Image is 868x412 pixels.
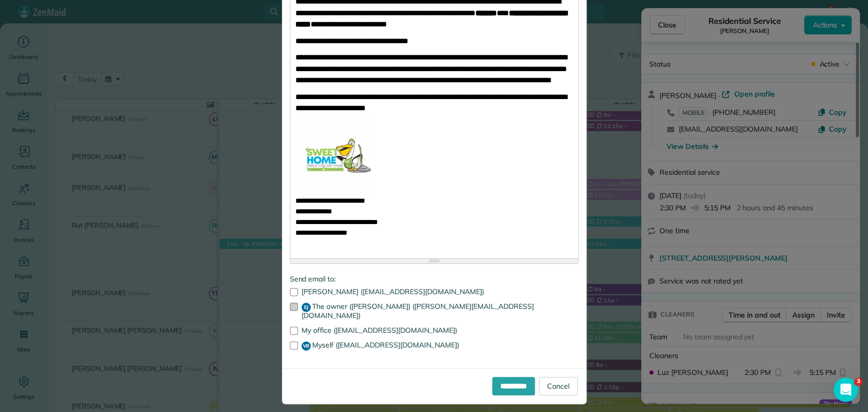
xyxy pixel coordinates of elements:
label: The owner ([PERSON_NAME]) ([PERSON_NAME][EMAIL_ADDRESS][DOMAIN_NAME]) [290,303,579,319]
div: Resize [290,259,578,263]
span: VB [302,341,311,351]
span: EJ [302,303,311,312]
label: [PERSON_NAME] ([EMAIL_ADDRESS][DOMAIN_NAME]) [290,288,579,295]
label: Myself ([EMAIL_ADDRESS][DOMAIN_NAME]) [290,341,579,351]
span: 3 [854,377,862,386]
a: Cancel [539,377,578,395]
label: Send email to: [290,274,579,284]
label: My office ([EMAIL_ADDRESS][DOMAIN_NAME]) [290,327,579,334]
iframe: Intercom live chat [833,377,858,402]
